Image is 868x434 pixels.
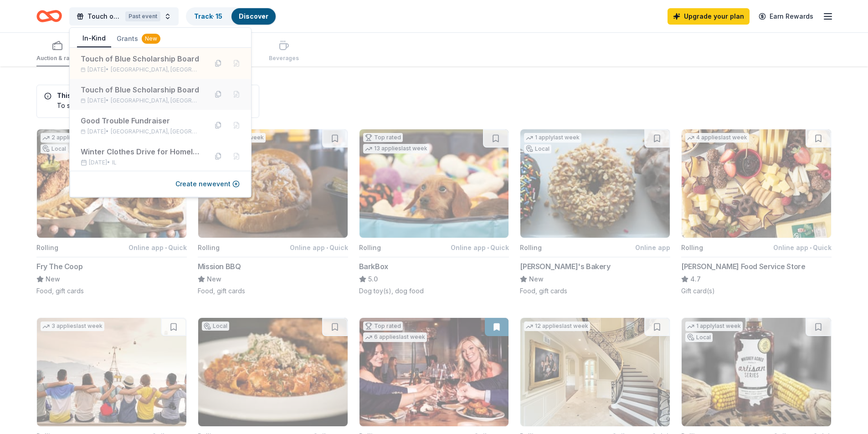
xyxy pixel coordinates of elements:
[142,34,160,44] div: New
[125,11,160,21] div: Past event
[186,7,277,26] button: Track· 15Discover
[668,8,750,25] a: Upgrade your plan
[36,129,187,296] button: Image for Fry The Coop2 applieslast weekLocalRollingOnline app•QuickFry The CoopNewFood, gift cards
[753,8,819,25] a: Earn Rewards
[111,128,200,135] span: [GEOGRAPHIC_DATA], [GEOGRAPHIC_DATA]
[69,7,179,26] button: Touch of Blue Scholarship BoardPast event
[198,129,348,296] button: Image for Mission BBQ3 applieslast weekRollingOnline app•QuickMission BBQNewFood, gift cards
[111,97,200,104] span: [GEOGRAPHIC_DATA], [GEOGRAPHIC_DATA]
[36,5,62,27] a: Home
[239,12,268,20] a: Discover
[81,128,200,135] div: [DATE] •
[81,66,200,73] div: [DATE] •
[81,53,200,64] div: Touch of Blue Scholarship Board
[81,97,200,104] div: [DATE] •
[81,115,200,126] div: Good Trouble Fundraiser
[81,159,200,166] div: [DATE] •
[111,66,200,73] span: [GEOGRAPHIC_DATA], [GEOGRAPHIC_DATA]
[87,11,122,22] span: Touch of Blue Scholarship Board
[112,159,117,166] span: IL
[81,84,200,95] div: Touch of Blue Scholarship Board
[194,12,222,20] a: Track· 15
[681,129,832,296] button: Image for Gordon Food Service Store4 applieslast weekRollingOnline app•Quick[PERSON_NAME] Food Se...
[359,129,509,296] button: Image for BarkBoxTop rated13 applieslast weekRollingOnline app•QuickBarkBox5.0Dog toy(s), dog food
[44,101,222,110] div: To save donors and apply, please create a new event.
[81,146,200,157] div: Winter Clothes Drive for Homeless
[175,179,240,189] button: Create newevent
[77,30,111,47] button: In-Kind
[520,129,670,296] button: Image for DeEtta's Bakery1 applylast weekLocalRollingOnline app[PERSON_NAME]'s BakeryNewFood, gif...
[111,31,166,47] button: Grants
